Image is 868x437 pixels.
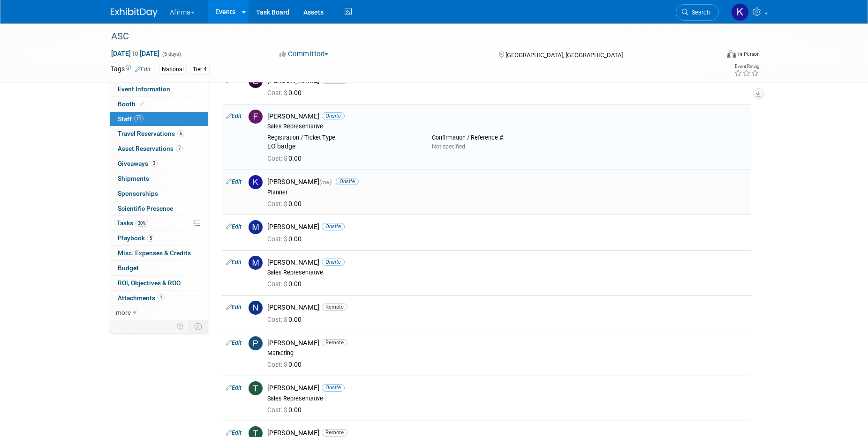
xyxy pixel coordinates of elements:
div: Sales Representative [267,269,747,276]
a: Giveaways3 [110,156,208,171]
img: ExhibitDay [111,8,158,17]
div: ASC [108,28,705,45]
div: In-Person [738,51,760,58]
div: EO badge [267,142,418,151]
span: Staff [118,115,143,123]
span: Cost: $ [267,316,288,323]
span: Onsite [322,384,345,391]
span: Cost: $ [267,235,288,243]
a: Sponsorships [110,186,208,201]
span: Search [688,9,710,16]
span: Budget [118,264,139,272]
span: 1 [158,294,165,301]
button: Committed [276,49,332,59]
span: 6 [177,130,184,137]
a: Event Information [110,82,208,96]
a: Booth [110,97,208,111]
span: Sponsorships [118,190,158,197]
span: 11 [134,115,143,122]
span: 0.00 [267,361,305,368]
span: [DATE] [DATE] [111,49,160,58]
td: Tags [111,64,151,75]
div: Confirmation / Reference #: [432,134,582,141]
img: K.jpg [249,175,263,189]
span: Asset Reservations [118,145,183,152]
span: more [116,309,131,316]
a: Edit [226,77,242,84]
span: Misc. Expenses & Credits [118,249,191,257]
span: Onsite [322,259,345,266]
span: Cost: $ [267,155,288,162]
img: F.jpg [249,110,263,124]
a: Tasks30% [110,216,208,230]
span: Shipments [118,175,149,182]
span: Cost: $ [267,89,288,96]
span: to [131,50,140,57]
span: Not specified [432,143,465,150]
span: Tasks [117,219,148,227]
span: Remote [322,304,347,311]
span: Remote [322,339,347,346]
img: Keirsten Davis [731,3,749,21]
a: Scientific Presence [110,201,208,216]
div: [PERSON_NAME] [267,303,747,312]
div: National [159,65,187,74]
a: Edit [226,113,242,119]
a: Edit [226,340,242,346]
span: Remote [322,429,347,436]
div: [PERSON_NAME] [267,222,747,231]
img: Format-Inperson.png [727,50,736,58]
span: Scientific Presence [118,205,173,212]
span: Event Information [118,85,170,93]
span: (5 days) [161,51,181,57]
span: Cost: $ [267,406,288,414]
img: T.jpg [249,381,263,395]
a: Attachments1 [110,291,208,305]
img: M.jpg [249,256,263,270]
div: Event Format [664,49,760,63]
span: Playbook [118,234,154,242]
span: 0.00 [267,155,305,162]
span: Onsite [322,112,345,119]
span: 3 [151,160,158,167]
span: [GEOGRAPHIC_DATA], [GEOGRAPHIC_DATA] [506,52,623,59]
div: Sales Representative [267,123,747,130]
a: Budget [110,261,208,275]
div: [PERSON_NAME] [267,384,747,393]
span: Onsite [336,178,359,185]
span: 0.00 [267,316,305,323]
a: Search [676,4,719,21]
span: Travel Reservations [118,130,184,137]
a: ROI, Objectives & ROO [110,276,208,290]
div: Tier 4 [190,65,210,74]
td: Personalize Event Tab Strip [173,320,189,333]
div: Sales Representative [267,395,747,402]
a: Edit [226,304,242,311]
span: 0.00 [267,235,305,243]
span: 5 [147,235,154,242]
td: Toggle Event Tabs [189,320,208,333]
span: Cost: $ [267,361,288,368]
div: Marketing [267,349,747,357]
a: Edit [135,66,151,73]
span: Giveaways [118,160,158,167]
div: Event Rating [734,64,759,69]
span: 0.00 [267,200,305,207]
span: 7 [176,145,183,152]
span: 30% [136,220,148,227]
span: Onsite [322,223,345,230]
span: Booth [118,100,146,108]
a: Staff11 [110,112,208,126]
span: 0.00 [267,406,305,414]
img: N.jpg [249,301,263,315]
a: Edit [226,223,242,230]
img: P.jpg [249,336,263,350]
span: 0.00 [267,89,305,96]
span: 0.00 [267,280,305,288]
a: more [110,305,208,320]
a: Travel Reservations6 [110,126,208,141]
span: Cost: $ [267,200,288,207]
a: Asset Reservations7 [110,141,208,156]
a: Shipments [110,171,208,186]
a: Edit [226,178,242,185]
